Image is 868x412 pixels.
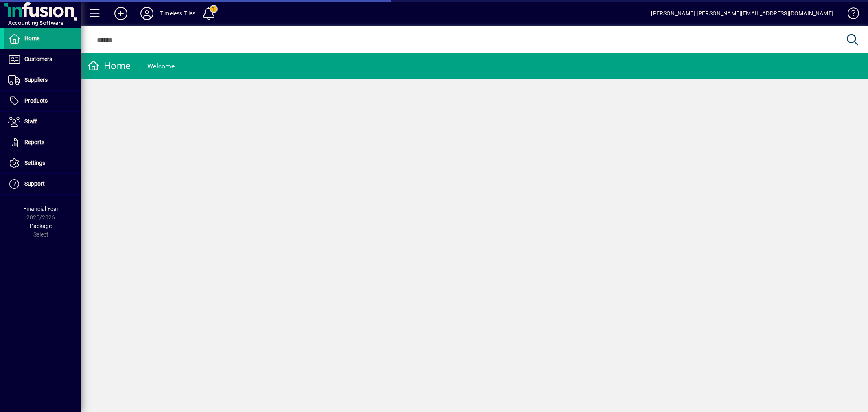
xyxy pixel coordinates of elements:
[4,49,81,70] a: Customers
[87,59,131,72] div: Home
[4,112,81,132] a: Staff
[24,118,37,125] span: Staff
[4,132,81,153] a: Reports
[134,6,160,21] button: Profile
[4,91,81,111] a: Products
[160,7,195,20] div: Timeless Tiles
[23,206,59,212] span: Financial Year
[4,174,81,194] a: Support
[24,77,48,83] span: Suppliers
[24,139,44,145] span: Reports
[147,60,175,73] div: Welcome
[24,180,45,187] span: Support
[24,56,52,62] span: Customers
[24,35,39,42] span: Home
[842,2,858,28] a: Knowledge Base
[4,153,81,173] a: Settings
[4,70,81,90] a: Suppliers
[24,97,48,104] span: Products
[651,7,833,20] div: [PERSON_NAME] [PERSON_NAME][EMAIL_ADDRESS][DOMAIN_NAME]
[108,6,134,21] button: Add
[30,223,52,229] span: Package
[24,160,45,166] span: Settings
